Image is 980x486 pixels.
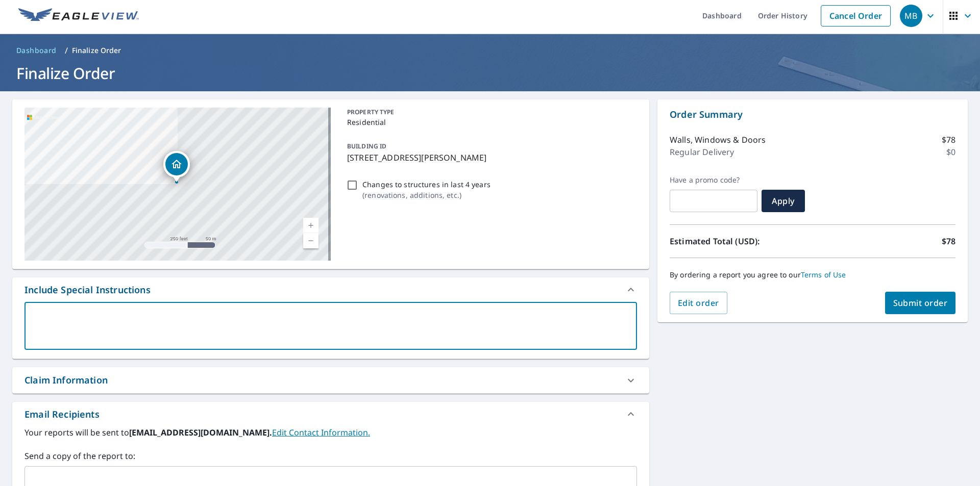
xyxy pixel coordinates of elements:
h1: Finalize Order [12,63,968,84]
label: Send a copy of the report to: [24,450,637,462]
span: Apply [770,195,797,207]
a: EditContactInfo [272,427,370,438]
label: Have a promo code? [670,175,757,185]
div: Include Special Instructions [12,277,649,302]
li: / [65,44,68,57]
span: Edit order [678,297,719,309]
p: Walls, Windows & Doors [670,134,766,146]
p: Changes to structures in last 4 years [362,179,491,190]
button: Apply [762,190,805,212]
p: By ordering a report you agree to our [670,270,955,279]
p: Residential [347,117,633,127]
a: Terms of Use [801,270,846,279]
b: [EMAIL_ADDRESS][DOMAIN_NAME]. [129,427,272,438]
a: Cancel Order [821,5,891,27]
a: Dashboard [12,42,61,59]
label: Your reports will be sent to [24,426,637,439]
img: EV Logo [18,8,139,23]
button: Submit order [885,292,956,314]
p: $78 [942,134,955,146]
p: $78 [942,235,955,247]
div: Include Special Instructions [24,283,151,297]
div: Email Recipients [12,402,649,426]
p: Estimated Total (USD): [670,235,813,247]
span: Submit order [893,297,948,309]
nav: breadcrumb [12,42,968,59]
div: Claim Information [24,373,108,387]
p: $0 [946,146,955,158]
div: MB [900,5,922,27]
div: Claim Information [12,367,649,393]
a: Current Level 17, Zoom In [303,218,318,233]
p: [STREET_ADDRESS][PERSON_NAME] [347,151,633,164]
p: PROPERTY TYPE [347,108,633,117]
a: Current Level 17, Zoom Out [303,233,318,248]
button: Edit order [670,292,727,314]
p: Regular Delivery [670,146,734,158]
div: Email Recipients [24,407,100,421]
p: Order Summary [670,108,955,121]
p: ( renovations, additions, etc. ) [362,190,491,200]
p: Finalize Order [72,45,121,56]
span: Dashboard [16,45,57,56]
p: BUILDING ID [347,142,386,150]
div: Dropped pin, building 1, Residential property, 1041 Blakley Dr Dayton, OH 45403 [163,151,190,183]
